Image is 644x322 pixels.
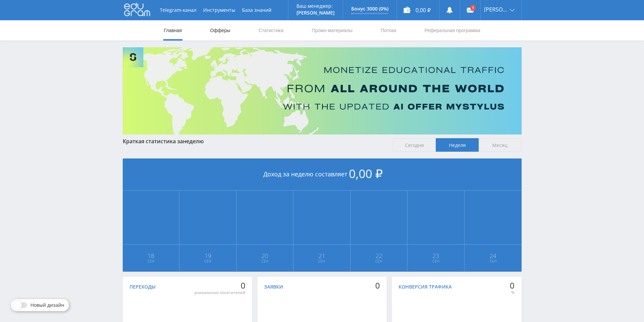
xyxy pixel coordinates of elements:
[123,158,522,191] div: Доход за неделю составляет
[510,290,515,295] div: %
[510,281,515,290] div: 0
[237,258,293,264] span: Сен
[351,253,407,258] span: 22
[484,7,508,12] span: [PERSON_NAME]
[194,281,245,290] div: 0
[123,138,386,144] div: Краткая статистика за
[465,258,521,264] span: Сен
[264,284,283,290] div: Заявки
[180,253,236,258] span: 19
[163,20,183,41] a: Главная
[258,20,284,41] a: Статистика
[408,258,464,264] span: Сен
[479,138,522,152] span: Месяц
[311,20,353,41] a: Промо-материалы
[375,281,380,290] div: 0
[123,47,522,134] img: Banner
[183,138,204,145] span: неделю
[180,258,236,264] span: Сен
[30,302,64,308] span: Новый дизайн
[465,253,521,258] span: 24
[129,284,156,290] div: Переходы
[393,138,436,152] span: Сегодня
[351,258,407,264] span: Сен
[408,253,464,258] span: 23
[424,20,481,41] a: Реферальная программа
[210,20,231,41] a: Офферы
[351,6,388,11] p: Бонус 3000 (0%)
[296,3,335,9] p: Ваш менеджер:
[194,290,245,295] div: уникальных посетителей
[123,258,179,264] span: Сен
[237,253,293,258] span: 20
[294,258,350,264] span: Сен
[349,166,383,181] span: 0,00 ₽
[436,138,479,152] span: Неделя
[399,284,452,290] div: Конверсия трафика
[123,253,179,258] span: 18
[294,253,350,258] span: 21
[380,20,397,41] a: Потоки
[296,10,335,16] p: [PERSON_NAME]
